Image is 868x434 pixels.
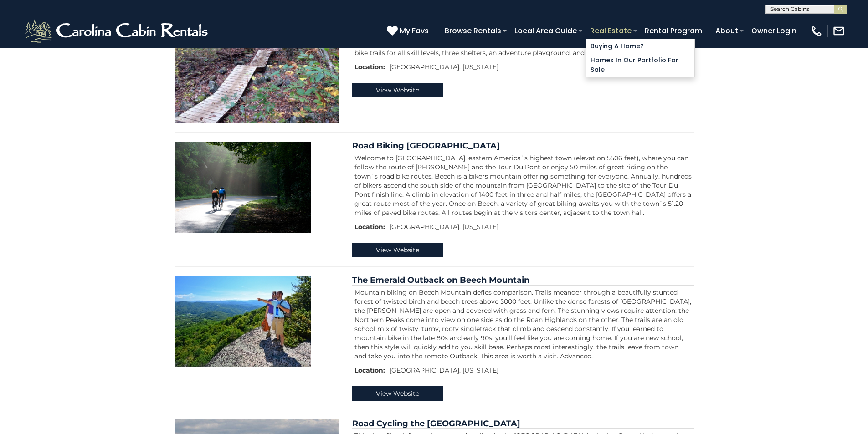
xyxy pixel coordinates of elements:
[23,17,212,45] img: White-1-2.png
[175,142,311,233] img: Road Biking Beech Mountain
[387,363,694,377] td: [GEOGRAPHIC_DATA], [US_STATE]
[352,285,694,363] td: Mountain biking on Beech Mountain defies comparison. Trails meander through a beautifully stunted...
[387,25,431,37] a: My Favs
[747,23,801,39] a: Owner Login
[640,23,707,39] a: Rental Program
[711,23,743,39] a: About
[400,25,429,36] span: My Favs
[387,220,694,234] td: [GEOGRAPHIC_DATA], [US_STATE]
[352,419,520,429] a: Road Cycling the [GEOGRAPHIC_DATA]
[352,243,443,257] a: View Website
[352,141,500,151] a: Road Biking [GEOGRAPHIC_DATA]
[586,23,636,39] a: Real Estate
[352,275,529,285] a: The Emerald Outback on Beech Mountain
[352,83,443,97] a: View Website
[586,53,694,77] a: Homes in Our Portfolio For Sale
[510,23,581,39] a: Local Area Guide
[352,151,694,220] td: Welcome to [GEOGRAPHIC_DATA], eastern America`s highest town (elevation 5506 feet), where you can...
[354,63,385,71] strong: Location:
[175,276,311,367] img: The Emerald Outback on Beech Mountain
[352,386,443,401] a: View Website
[810,25,823,37] img: phone-regular-white.png
[354,223,385,231] strong: Location:
[832,25,845,37] img: mail-regular-white.png
[387,60,694,74] td: [GEOGRAPHIC_DATA], [US_STATE]
[586,39,694,53] a: Buying A Home?
[354,366,385,374] strong: Location:
[440,23,506,39] a: Browse Rentals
